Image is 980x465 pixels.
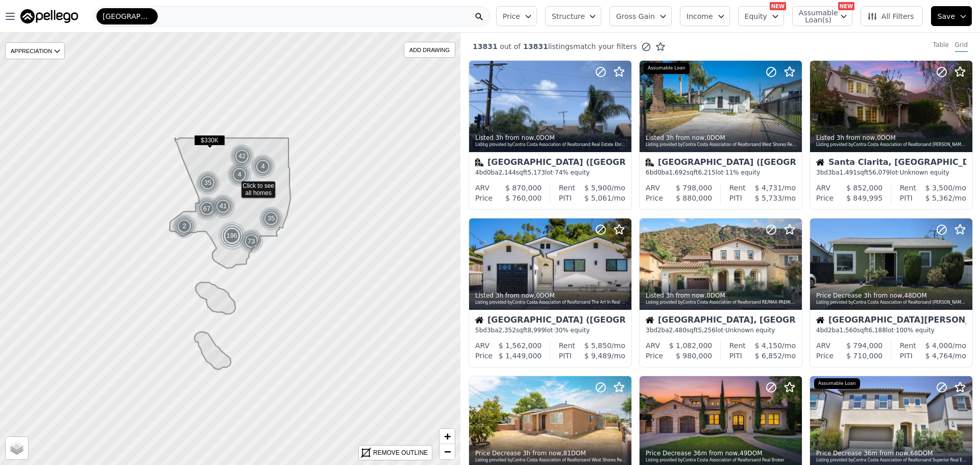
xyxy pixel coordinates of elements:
div: APPRECIATION [5,42,65,59]
span: $ 870,000 [505,184,542,192]
span: Income [687,11,713,21]
div: Rent [900,340,916,351]
span: Gross Gain [616,11,655,21]
div: Rent [729,340,746,351]
span: $ 760,000 [505,194,542,202]
div: ARV [475,183,489,193]
span: $ 880,000 [676,194,712,202]
img: House [816,158,824,166]
span: $ 1,562,000 [499,341,542,350]
div: Listed , 0 DOM [475,291,626,300]
button: All Filters [861,6,923,26]
span: Assumable Loan(s) [799,9,831,23]
span: 1,491 [840,169,857,176]
div: /mo [913,351,966,361]
span: [GEOGRAPHIC_DATA] [103,11,152,21]
div: Listed , 0 DOM [475,134,626,142]
div: [GEOGRAPHIC_DATA] ([GEOGRAPHIC_DATA]) [646,158,796,168]
a: Listed 3h from now,0DOMListing provided byContra Costa Association of Realtorsand The Art In Real... [469,218,631,368]
div: Price [816,351,834,361]
div: /mo [916,183,966,193]
div: Listing provided by Contra Costa Association of Realtors and West Shores Realty, Inc. [646,142,797,148]
div: /mo [742,193,796,203]
div: /mo [572,193,625,203]
span: All Filters [867,11,914,21]
span: $ 9,489 [584,352,611,360]
img: g1.png [251,154,276,179]
span: $ 4,150 [755,341,782,350]
img: g1.png [211,194,236,218]
a: Listed 3h from now,0DOMListing provided byContra Costa Association of Realtorsand [PERSON_NAME] P... [810,60,972,210]
time: 2025-09-15 18:09 [496,134,534,141]
div: ARV [816,183,830,193]
div: Listing provided by Contra Costa Association of Realtors and Superior Real Estate Group [816,457,967,463]
div: [GEOGRAPHIC_DATA] ([GEOGRAPHIC_DATA]) [475,316,625,326]
time: 2025-09-15 18:09 [496,292,534,299]
a: Zoom in [439,429,455,444]
div: Price [475,193,493,203]
div: out of listings [460,41,666,52]
div: /mo [746,183,796,193]
div: NEW [770,2,786,10]
span: 13831 [521,42,548,51]
span: − [444,445,451,458]
a: Listed 3h from now,0DOMListing provided byContra Costa Association of Realtorsand Real Estate Ebr... [469,60,631,210]
span: 2,144 [499,169,516,176]
div: 4 bd 0 ba sqft lot · 74% equity [475,168,625,177]
img: g2.png [194,195,220,222]
img: g1.png [259,206,284,231]
span: $ 5,900 [584,184,611,192]
div: Assumable Loan [814,378,860,389]
span: match your filters [573,41,637,52]
div: Listing provided by Contra Costa Association of Realtors and RE/MAX PREMIER/ARCADIA [646,300,797,306]
img: g4.png [217,221,247,250]
div: 3 bd 3 ba sqft lot · Unknown equity [816,168,966,177]
img: g1.png [172,214,197,238]
div: Santa Clarita, [GEOGRAPHIC_DATA] [816,158,966,168]
div: [GEOGRAPHIC_DATA], [GEOGRAPHIC_DATA] [646,316,796,326]
span: Equity [745,11,767,21]
img: Multifamily [646,158,654,166]
button: Gross Gain [609,6,672,26]
div: /mo [913,193,966,203]
span: 1,560 [840,327,857,334]
div: 5 bd 3 ba sqft lot · 30% equity [475,326,625,334]
img: House [816,316,824,324]
span: $ 5,061 [584,194,611,202]
div: Price Decrease , 49 DOM [646,449,797,457]
span: $ 4,731 [755,184,782,192]
img: g1.png [195,170,220,195]
div: Listed , 0 DOM [646,291,797,300]
div: Price [475,351,493,361]
time: 2025-09-15 15:26 [864,450,908,457]
button: Structure [545,6,601,26]
div: Listing provided by Contra Costa Association of Realtors and [PERSON_NAME] Properties [816,142,967,148]
div: Price Decrease , 68 DOM [816,449,967,457]
div: Price [646,351,663,361]
span: 56,079 [868,169,890,176]
div: 67 [194,195,220,222]
div: 6 bd 0 ba sqft lot · 11% equity [646,168,796,177]
img: House [475,316,483,324]
div: PITI [559,193,572,203]
div: Price Decrease , 81 DOM [475,449,626,457]
span: $ 6,852 [755,352,782,360]
span: $ 710,000 [846,352,883,360]
div: Price [816,193,834,203]
div: 73 [238,228,264,254]
div: ARV [475,340,489,351]
div: PITI [559,351,572,361]
div: Rent [559,183,575,193]
div: Price Decrease , 48 DOM [816,291,967,300]
div: REMOVE OUTLINE [373,448,428,457]
div: ADD DRAWING [404,42,455,57]
img: g1.png [230,144,255,168]
span: $ 849,995 [846,194,883,202]
div: /mo [575,340,625,351]
a: Layers [6,437,28,459]
time: 2025-09-15 18:09 [666,134,705,141]
a: Zoom out [439,444,455,459]
div: 35 [195,170,220,195]
div: 4 bd 2 ba sqft lot · 100% equity [816,326,966,334]
img: g2.png [238,228,265,254]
